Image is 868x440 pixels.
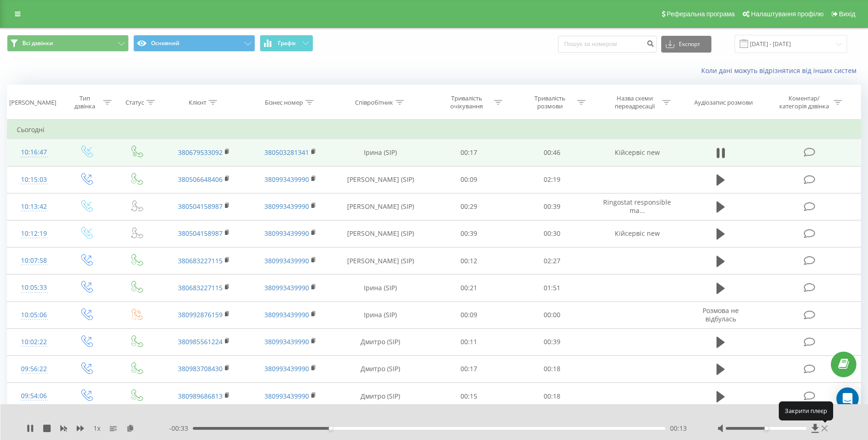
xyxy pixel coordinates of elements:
button: Експорт [661,36,711,53]
td: Дмитро (SIP) [334,383,427,410]
div: Accessibility label [329,427,332,430]
td: 00:11 [427,328,510,355]
div: Тривалість очікування [442,94,492,110]
div: Клієнт [189,99,206,107]
td: 00:17 [427,139,510,166]
a: 380993439990 [264,202,309,211]
td: [PERSON_NAME] (SIP) [334,247,427,274]
a: Коли дані можуть відрізнятися вiд інших систем [701,66,861,75]
td: Кійсервіс new [594,220,681,247]
div: 10:05:06 [17,306,51,324]
td: Сьогодні [7,120,861,139]
td: [PERSON_NAME] (SIP) [334,166,427,193]
div: Тривалість розмови [525,94,575,110]
td: 00:39 [511,328,594,355]
td: 00:46 [511,139,594,166]
td: 00:17 [427,355,510,382]
span: 1 x [93,424,100,433]
div: 10:05:33 [17,279,51,297]
a: 380506648406 [178,175,223,184]
td: 00:29 [427,193,510,220]
a: 380985561224 [178,337,223,346]
div: Закрити плеєр [779,401,833,420]
div: Accessibility label [764,427,768,430]
span: - 00:33 [169,424,193,433]
td: Ірина (SIP) [334,274,427,301]
td: 02:19 [511,166,594,193]
a: 380983708430 [178,364,223,373]
button: Графік [260,35,313,52]
td: Ірина (SIP) [334,139,427,166]
td: [PERSON_NAME] (SIP) [334,220,427,247]
td: 00:00 [511,301,594,328]
a: 380993439990 [264,175,309,184]
span: Графік [278,40,296,47]
div: Аудіозапис розмови [694,99,753,107]
span: Налаштування профілю [751,10,823,18]
a: 380992876159 [178,310,223,319]
div: [PERSON_NAME] [9,99,56,107]
a: 380683227115 [178,256,223,265]
a: 380989686813 [178,392,223,400]
td: Ірина (SIP) [334,301,427,328]
div: 10:13:42 [17,198,51,216]
td: 00:30 [511,220,594,247]
td: [PERSON_NAME] (SIP) [334,193,427,220]
button: Всі дзвінки [7,35,129,52]
a: 380503281341 [264,148,309,157]
td: 00:39 [511,193,594,220]
td: 00:15 [427,383,510,410]
td: Кійсервіс new [594,139,681,166]
span: Реферальна програма [667,10,735,18]
td: 00:18 [511,355,594,382]
div: 10:07:58 [17,252,51,270]
div: Співробітник [355,99,393,107]
button: Основний [133,35,255,52]
span: Ringostat responsible ma... [603,198,671,215]
div: 10:12:19 [17,225,51,243]
span: Вихід [839,10,855,18]
a: 380993439990 [264,310,309,319]
td: 00:09 [427,166,510,193]
a: 380993439990 [264,229,309,238]
td: 00:09 [427,301,510,328]
span: Розмова не відбулась [703,306,739,323]
td: 02:27 [511,247,594,274]
div: Назва схеми переадресації [610,94,660,110]
td: Дмитро (SIP) [334,328,427,355]
div: 10:02:22 [17,333,51,351]
a: 380683227115 [178,283,223,292]
input: Пошук за номером [558,36,657,53]
div: 10:15:03 [17,171,51,189]
div: Коментар/категорія дзвінка [777,94,831,110]
a: 380993439990 [264,364,309,373]
td: 00:39 [427,220,510,247]
td: 00:21 [427,274,510,301]
a: 380504158987 [178,229,223,238]
a: 380679533092 [178,148,223,157]
div: 09:56:22 [17,360,51,378]
div: 09:54:06 [17,387,51,405]
div: 10:16:47 [17,143,51,161]
td: 00:12 [427,247,510,274]
a: 380993439990 [264,256,309,265]
a: 380993439990 [264,283,309,292]
td: 01:51 [511,274,594,301]
a: 380993439990 [264,337,309,346]
td: 00:18 [511,383,594,410]
td: Дмитро (SIP) [334,355,427,382]
div: Тип дзвінка [69,94,101,110]
a: 380993439990 [264,392,309,400]
a: 380504158987 [178,202,223,211]
div: Статус [125,99,144,107]
div: Open Intercom Messenger [836,387,859,410]
span: Всі дзвінки [22,40,53,47]
div: Бізнес номер [265,99,303,107]
span: 00:13 [670,424,687,433]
